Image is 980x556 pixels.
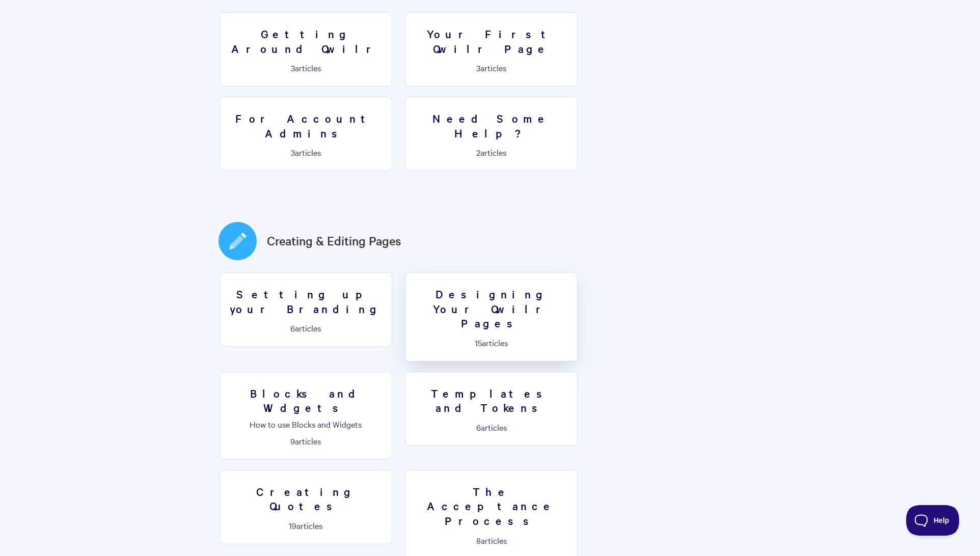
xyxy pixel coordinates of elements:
[412,338,571,347] p: articles
[412,148,571,157] p: articles
[412,536,571,545] p: articles
[226,287,386,316] h3: Setting up your Branding
[226,63,386,72] p: articles
[906,505,960,536] iframe: Toggle Customer Support
[476,147,480,158] span: 2
[226,521,386,530] p: articles
[405,97,578,171] a: Need Some Help? 2articles
[291,147,295,158] span: 3
[226,484,386,513] h3: Creating Quotes
[412,423,571,432] p: articles
[267,232,401,250] a: Creating & Editing Pages
[220,470,392,544] a: Creating Quotes 19articles
[412,386,571,415] h3: Templates and Tokens
[412,287,571,330] h3: Designing Your Qwilr Pages
[405,372,578,446] a: Templates and Tokens 6articles
[289,520,296,531] span: 19
[226,436,386,446] p: articles
[290,435,295,447] span: 9
[220,372,392,460] a: Blocks and Widgets How to use Blocks and Widgets 9articles
[226,148,386,157] p: articles
[220,97,392,171] a: For Account Admins 3articles
[476,62,480,73] span: 3
[226,420,386,429] p: How to use Blocks and Widgets
[226,111,386,140] h3: For Account Admins
[226,323,386,332] p: articles
[220,12,392,87] a: Getting Around Qwilr 3articles
[476,422,481,433] span: 6
[476,535,481,546] span: 8
[405,272,578,362] a: Designing Your Qwilr Pages 15articles
[412,484,571,528] h3: The Acceptance Process
[290,322,295,333] span: 6
[226,26,386,55] h3: Getting Around Qwilr
[412,111,571,140] h3: Need Some Help?
[291,62,295,73] span: 3
[412,63,571,72] p: articles
[412,26,571,55] h3: Your First Qwilr Page
[405,12,578,87] a: Your First Qwilr Page 3articles
[220,272,392,347] a: Setting up your Branding 6articles
[226,386,386,415] h3: Blocks and Widgets
[475,337,482,348] span: 15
